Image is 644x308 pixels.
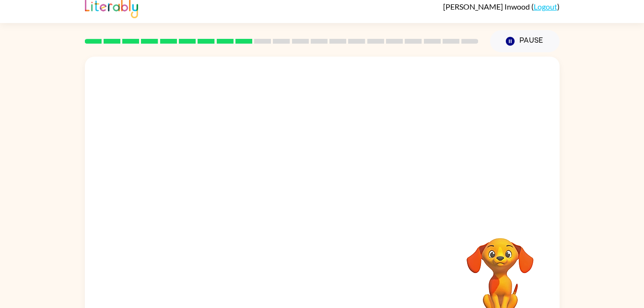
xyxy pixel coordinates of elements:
button: Pause [490,30,560,52]
div: ( ) [443,2,560,11]
span: [PERSON_NAME] Inwood [443,2,531,11]
a: Logout [534,2,557,11]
